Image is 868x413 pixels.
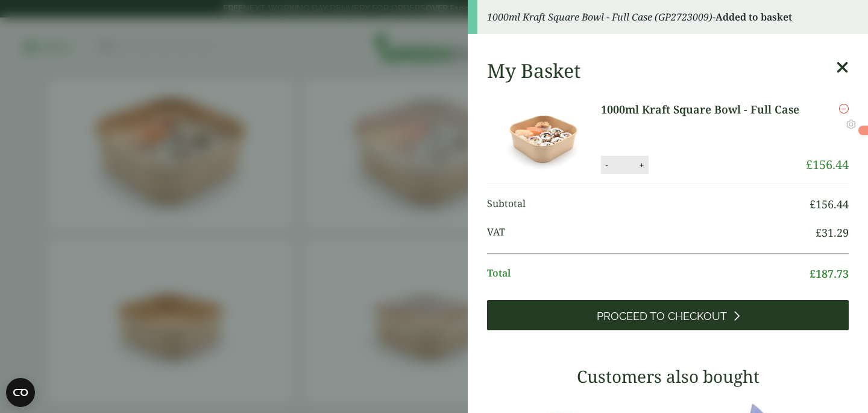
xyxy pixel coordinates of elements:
bdi: 187.73 [810,266,849,281]
strong: Added to basket [715,10,792,24]
span: £ [806,156,813,173]
span: Total [487,266,810,282]
span: Proceed to Checkout [597,310,727,323]
a: 1000ml Kraft Square Bowl - Full Case [601,101,802,118]
span: VAT [487,225,816,241]
em: 1000ml Kraft Square Bowl - Full Case (GP2723009) [487,10,712,24]
h3: Customers also bought [487,367,849,387]
bdi: 156.44 [806,156,849,173]
span: £ [816,225,822,240]
a: Proceed to Checkout [487,300,849,330]
button: Open CMP widget [6,378,35,407]
span: Subtotal [487,196,810,213]
bdi: 156.44 [810,197,849,211]
button: - [602,160,611,170]
a: Remove this item [839,101,849,116]
span: £ [810,266,816,281]
h2: My Basket [487,59,580,82]
span: £ [810,197,816,211]
bdi: 31.29 [816,225,849,240]
button: + [636,160,648,170]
